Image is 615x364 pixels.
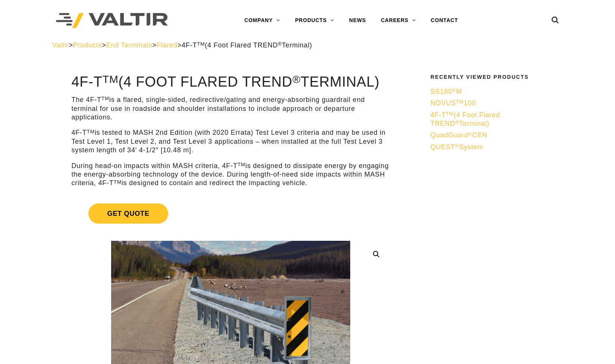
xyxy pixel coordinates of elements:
[430,111,500,127] span: 4F-T (4 Foot Flared TREND Terminal)
[430,99,558,108] a: NOVUSTM100
[237,13,288,28] a: COMPANY
[71,74,390,90] h1: 4F-T (4 Foot Flared TREND Terminal)
[468,131,473,137] sup: ®
[455,119,459,125] sup: ®
[456,99,464,105] sup: TM
[430,87,558,96] a: SS180®M
[87,129,95,134] sup: TM
[430,131,487,139] span: QuadGuard CEN
[52,41,69,49] a: Valtir
[430,74,558,80] h2: Recently Viewed Products
[288,13,342,28] a: PRODUCTS
[430,99,476,107] span: NOVUS 100
[71,162,390,188] p: During head-on impacts within MASH criteria, 4F-T is designed to dissipate energy by engaging the...
[71,195,390,233] a: Get Quote
[430,88,462,95] span: SS180 M
[342,13,373,28] a: NEWS
[197,41,205,47] sup: TM
[88,203,168,224] span: Get Quote
[430,143,483,151] span: QUEST System
[71,96,390,122] p: The 4F-T is a flared, single-sided, redirective/gating and energy-absorbing guardrail end termina...
[455,143,459,149] sup: ®
[238,162,245,167] sup: TM
[71,128,390,155] p: 4F-T is tested to MASH 2nd Edition (with 2020 Errata) Test Level 3 criteria and may be used in Te...
[101,96,109,101] sup: TM
[452,87,456,93] sup: ®
[56,13,168,28] img: Valtir
[292,73,301,85] sup: ®
[423,13,465,28] a: CONTACT
[73,41,102,49] a: Products
[182,41,312,49] span: 4F-T (4 Foot Flared TREND Terminal)
[157,41,178,49] a: Flared
[278,41,282,47] sup: ®
[446,111,454,116] sup: TM
[114,179,122,185] sup: TM
[103,73,119,85] sup: TM
[373,13,423,28] a: CAREERS
[430,131,558,140] a: QuadGuard®CEN
[430,111,558,128] a: 4F-TTM(4 Foot Flared TREND®Terminal)
[106,41,152,49] a: End Terminals
[52,41,563,50] div: > > > >
[430,143,558,152] a: QUEST®System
